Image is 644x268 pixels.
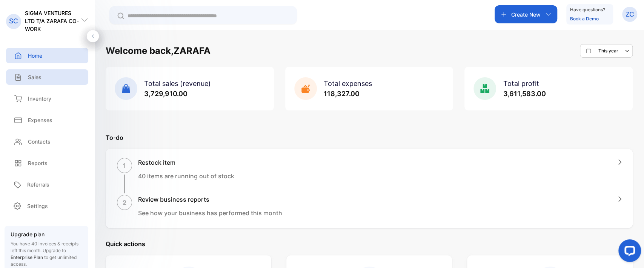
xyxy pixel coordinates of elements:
[138,208,282,217] p: See how your business has performed this month
[570,6,605,14] p: Have questions?
[11,240,82,268] p: You have 40 invoices & receipts left this month.
[622,5,637,23] button: ZC
[11,230,82,238] p: Upgrade plan
[11,248,77,267] span: Upgrade to to get unlimited access.
[138,195,282,204] h1: Review business reports
[123,198,126,207] p: 2
[106,239,633,248] p: Quick actions
[138,158,234,167] h1: Restock item
[11,254,43,260] span: Enterprise Plan
[626,9,634,19] p: ZC
[324,90,360,98] span: 118,327.00
[570,16,599,21] a: Book a Demo
[324,80,372,87] span: Total expenses
[27,181,49,188] p: Referrals
[106,133,633,142] p: To-do
[580,44,633,58] button: This year
[9,16,18,26] p: SC
[28,159,48,167] p: Reports
[495,5,557,23] button: Create New
[123,161,126,170] p: 1
[106,44,211,58] h1: Welcome back, ZARAFA
[28,116,52,124] p: Expenses
[27,202,48,210] p: Settings
[28,52,42,60] p: Home
[612,236,644,268] iframe: LiveChat chat widget
[25,9,81,33] p: SIGMA VENTURES LTD T/A ZARAFA CO-WORK
[598,47,618,54] p: This year
[138,172,234,181] p: 40 items are running out of stock
[503,80,539,87] span: Total profit
[503,90,546,98] span: 3,611,583.00
[144,90,188,98] span: 3,729,910.00
[144,80,211,87] span: Total sales (revenue)
[28,138,51,145] p: Contacts
[28,95,51,103] p: Inventory
[28,73,41,81] p: Sales
[511,11,541,18] p: Create New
